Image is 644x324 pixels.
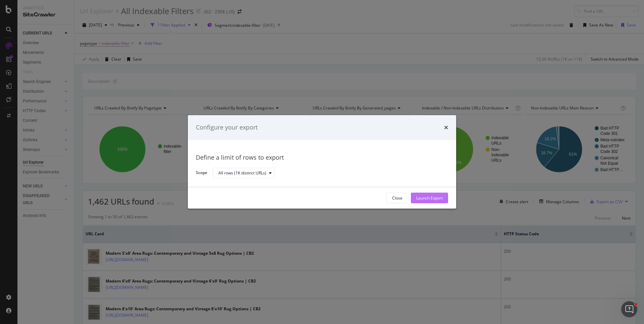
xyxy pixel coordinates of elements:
button: Close [386,193,408,204]
label: Scope [196,170,207,177]
button: Launch Export [411,193,448,204]
div: times [444,123,448,132]
div: modal [188,115,456,209]
div: Launch Export [416,195,443,201]
div: All rows (1K distinct URLs) [218,171,266,175]
iframe: Intercom live chat [621,301,637,317]
div: Close [392,195,402,201]
button: All rows (1K distinct URLs) [213,168,275,178]
div: Configure your export [196,123,258,132]
div: Define a limit of rows to export [196,153,448,162]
